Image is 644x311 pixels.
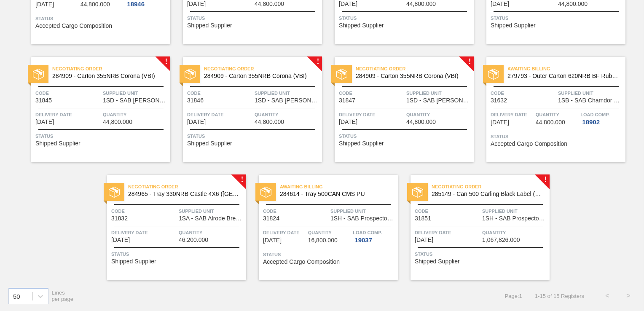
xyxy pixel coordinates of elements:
span: 44,800.000 [255,1,284,7]
span: Awaiting Billing [280,182,398,191]
span: Negotiating Order [128,182,246,191]
span: 44,800.000 [103,119,132,125]
a: statusAwaiting Billing284614 - Tray 500CAN CMS PUCode31824Supplied Unit1SH - SAB Prospecton Brewe... [246,175,398,280]
span: 44,800.000 [80,1,110,8]
span: 284614 - Tray 500CAN CMS PU [280,191,391,197]
span: 1SD - SAB Rosslyn Brewery [406,97,472,104]
span: Quantity [179,228,244,237]
a: statusAwaiting Billing279793 - Outer Carton 620NRB BF Ruby Apple 1x12Code31632Supplied Unit1SB - ... [474,57,625,162]
span: 09/19/2025 [111,237,130,243]
span: Load Comp. [353,228,382,237]
div: 18902 [580,119,601,126]
span: Supplied Unit [255,89,320,97]
span: Accepted Cargo Composition [35,23,112,29]
a: !statusNegotiating Order284909 - Carton 355NRB Corona (VBI)Code31846Supplied Unit1SD - SAB [PERSO... [170,57,322,162]
img: status [412,187,423,198]
img: status [33,69,44,80]
a: !statusNegotiating Order284909 - Carton 355NRB Corona (VBI)Code31845Supplied Unit1SD - SAB [PERSO... [19,57,170,162]
a: !statusNegotiating Order285149 - Can 500 Carling Black Label (KO 2025)Code31851Supplied Unit1SH -... [398,175,550,280]
span: Supplied Unit [179,207,244,215]
div: 50 [13,292,20,300]
span: Delivery Date [187,110,252,119]
span: Status [111,250,244,258]
a: Load Comp.19037 [353,228,396,244]
a: !statusNegotiating Order284909 - Carton 355NRB Corona (VBI)Code31847Supplied Unit1SD - SAB [PERSO... [322,57,474,162]
span: 31824 [263,215,279,222]
span: 31847 [339,97,355,104]
span: 44,800.000 [558,1,588,7]
span: Shipped Supplier [35,140,80,147]
span: Status [187,132,320,140]
span: Code [111,207,177,215]
span: Code [35,89,101,97]
span: 1SH - SAB Prospecton Brewery [482,215,547,222]
span: 1SD - SAB Rosslyn Brewery [255,97,320,104]
span: 31851 [415,215,431,222]
a: Load Comp.18902 [580,110,623,126]
span: Supplied Unit [103,89,168,97]
span: Accepted Cargo Composition [491,141,567,147]
span: Shipped Supplier [111,258,156,265]
span: 31845 [35,97,52,104]
span: 09/18/2025 [339,119,357,125]
span: Load Comp. [580,110,609,119]
span: 09/18/2025 [35,119,54,125]
img: status [260,187,271,198]
span: Code [415,207,480,215]
span: 44,800.000 [255,119,284,125]
span: Delivery Date [491,110,534,119]
span: Negotiating Order [52,64,170,73]
a: !statusNegotiating Order284965 - Tray 330NRB Castle 4X6 ([GEOGRAPHIC_DATA])Code31832Supplied Unit... [94,175,246,280]
span: 284909 - Carton 355NRB Corona (VBI) [356,73,467,79]
span: 31846 [187,97,204,104]
div: 18946 [125,1,146,8]
span: Shipped Supplier [339,140,384,147]
span: Supplied Unit [558,89,623,97]
span: Supplied Unit [330,207,396,215]
span: 1,067,826.000 [482,237,520,243]
span: 44,800.000 [406,1,436,7]
span: 09/18/2025 [491,1,509,7]
span: Shipped Supplier [187,140,232,147]
span: 09/18/2025 [187,119,206,125]
span: Quantity [255,110,320,119]
span: Status [35,132,168,140]
span: 09/18/2025 [339,1,357,7]
span: 16,800.000 [308,237,338,244]
span: 284909 - Carton 355NRB Corona (VBI) [204,73,315,79]
span: 1SB - SAB Chamdor Brewery [558,97,623,104]
span: 44,800.000 [406,119,436,125]
span: 284965 - Tray 330NRB Castle 4X6 (Hogwarts) [128,191,239,197]
span: Shipped Supplier [415,258,460,265]
span: Negotiating Order [356,64,474,73]
span: Delivery Date [263,228,306,237]
img: status [109,187,120,198]
span: 44,800.000 [536,119,565,126]
span: 1SH - SAB Prospecton Brewery [330,215,396,222]
span: 09/12/2025 [35,1,54,8]
span: Status [491,14,623,22]
span: Quantity [406,110,472,119]
div: 19037 [353,237,374,244]
img: status [336,69,347,80]
button: > [618,285,639,306]
span: Quantity [536,110,579,119]
span: 284909 - Carton 355NRB Corona (VBI) [52,73,164,79]
span: Shipped Supplier [187,22,232,29]
span: Negotiating Order [432,182,550,191]
span: Shipped Supplier [491,22,536,29]
span: Awaiting Billing [507,64,625,73]
span: Status [339,132,472,140]
span: Status [339,14,472,22]
span: Status [263,250,396,259]
span: Shipped Supplier [339,22,384,29]
span: Delivery Date [415,228,480,237]
span: Supplied Unit [406,89,472,97]
span: Accepted Cargo Composition [263,259,340,265]
span: Quantity [103,110,168,119]
span: Supplied Unit [482,207,547,215]
span: Status [35,14,168,23]
span: Code [339,89,404,97]
span: Delivery Date [339,110,404,119]
span: 09/20/2025 [415,237,433,243]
